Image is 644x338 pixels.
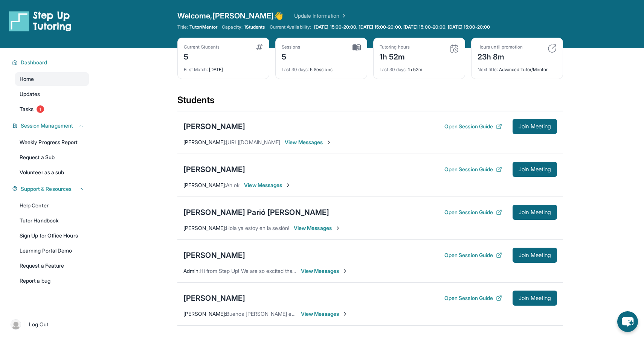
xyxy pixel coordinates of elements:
button: Open Session Guide [444,294,502,302]
span: 1 [37,105,44,113]
span: [DATE] 15:00-20:00, [DATE] 15:00-20:00, [DATE] 15:00-20:00, [DATE] 15:00-20:00 [314,24,490,30]
button: Session Management [18,122,84,129]
span: First Match : [184,67,208,72]
div: Sessions [282,44,301,50]
a: Weekly Progress Report [15,136,89,149]
img: card [256,44,263,50]
div: [PERSON_NAME] [183,293,245,303]
img: card [450,44,459,53]
button: Support & Resources [18,185,84,193]
span: Title: [177,24,188,30]
span: View Messages [294,224,341,232]
div: [PERSON_NAME] Parió [PERSON_NAME] [183,207,329,218]
span: Last 30 days : [380,67,407,72]
button: Join Meeting [513,205,557,220]
img: Chevron-Right [285,182,291,188]
img: user-img [11,319,21,330]
div: Advanced Tutor/Mentor [478,62,557,73]
span: Join Meeting [519,167,551,172]
span: Home [20,75,34,83]
div: Current Students [184,44,220,50]
div: Tutoring hours [380,44,410,50]
span: Updates [20,90,40,98]
div: [DATE] [184,62,263,73]
img: card [548,44,557,53]
span: 1 Students [244,24,265,30]
a: Update Information [294,12,347,20]
a: Report a bug [15,274,89,288]
a: Help Center [15,199,89,212]
span: Session Management [21,122,73,129]
span: [PERSON_NAME] : [183,311,226,317]
button: Join Meeting [513,162,557,177]
a: Tasks1 [15,102,89,116]
span: Join Meeting [519,124,551,129]
div: 5 [282,50,301,62]
a: [DATE] 15:00-20:00, [DATE] 15:00-20:00, [DATE] 15:00-20:00, [DATE] 15:00-20:00 [313,24,491,30]
span: View Messages [285,139,332,146]
div: [PERSON_NAME] [183,121,245,132]
span: Welcome, [PERSON_NAME] 👋 [177,11,284,21]
img: Chevron Right [339,12,347,20]
span: Log Out [29,321,49,328]
button: Join Meeting [513,291,557,306]
div: [PERSON_NAME] [183,164,245,175]
span: Tasks [20,105,34,113]
span: [URL][DOMAIN_NAME] [226,139,280,145]
span: [PERSON_NAME] : [183,139,226,145]
a: |Log Out [8,316,89,333]
button: Open Session Guide [444,123,502,130]
span: [PERSON_NAME] : [183,225,226,231]
button: Join Meeting [513,248,557,263]
button: chat-button [617,311,638,332]
div: 5 [184,50,220,62]
a: Sign Up for Office Hours [15,229,89,242]
div: 1h 52m [380,62,459,73]
img: Chevron-Right [326,139,332,145]
span: Join Meeting [519,253,551,257]
div: 5 Sessions [282,62,361,73]
span: Hola ya estoy en la sesión! [226,225,289,231]
span: Tutor/Mentor [189,24,217,30]
span: Join Meeting [519,210,551,215]
div: Hours until promotion [478,44,523,50]
span: | [24,320,26,329]
div: 1h 52m [380,50,410,62]
span: Ah ok [226,182,240,188]
a: Request a Sub [15,151,89,164]
img: Chevron-Right [342,268,348,274]
button: Dashboard [18,59,84,66]
a: Volunteer as a sub [15,166,89,179]
img: card [353,44,361,51]
a: Updates [15,87,89,101]
span: Admin : [183,268,200,274]
span: View Messages [301,267,348,275]
span: View Messages [244,181,291,189]
span: Join Meeting [519,296,551,300]
span: Next title : [478,67,498,72]
span: Last 30 days : [282,67,309,72]
div: [PERSON_NAME] [183,250,245,260]
button: Join Meeting [513,119,557,134]
a: Tutor Handbook [15,214,89,227]
img: Chevron-Right [342,311,348,317]
a: Home [15,72,89,86]
a: Request a Feature [15,259,89,273]
button: Open Session Guide [444,209,502,216]
img: logo [9,11,72,32]
span: View Messages [301,310,348,318]
span: Support & Resources [21,185,72,193]
span: Capacity: [222,24,243,30]
button: Open Session Guide [444,251,502,259]
a: Learning Portal Demo [15,244,89,257]
div: 23h 8m [478,50,523,62]
span: [PERSON_NAME] : [183,182,226,188]
span: Dashboard [21,59,47,66]
img: Chevron-Right [335,225,341,231]
div: Students [177,94,563,111]
button: Open Session Guide [444,166,502,173]
span: Current Availability: [270,24,311,30]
